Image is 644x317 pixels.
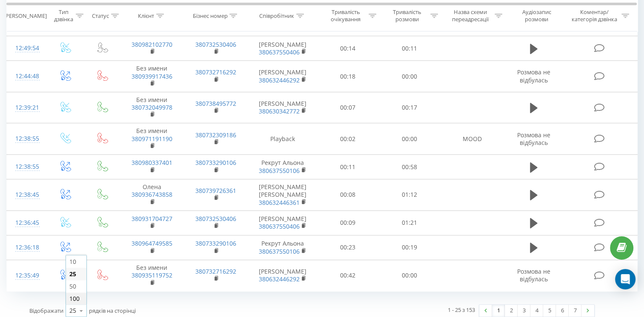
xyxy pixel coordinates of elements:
[195,158,236,167] a: 380733290106
[317,123,379,155] td: 00:02
[259,222,300,230] a: 380637550406
[378,123,440,155] td: 00:00
[517,267,550,283] span: Розмова не відбулась
[248,179,317,211] td: [PERSON_NAME] [PERSON_NAME]
[517,68,550,84] span: Розмова не відбулась
[317,260,379,292] td: 00:42
[69,270,76,278] span: 25
[120,123,184,155] td: Без имени
[15,215,37,231] div: 12:36:45
[378,235,440,260] td: 00:19
[530,305,543,317] a: 4
[15,68,37,85] div: 12:44:48
[248,210,317,235] td: [PERSON_NAME]
[138,12,154,20] div: Клієнт
[195,131,236,139] a: 380732309186
[512,9,561,23] div: Аудіозапис розмови
[517,131,550,147] span: Розмова не відбулась
[317,61,379,92] td: 00:18
[570,9,619,23] div: Коментар/категорія дзвінка
[248,155,317,179] td: Рекрут Альона
[448,9,492,23] div: Назва схеми переадресації
[120,179,184,211] td: Олена
[317,36,379,61] td: 00:14
[120,260,184,292] td: Без имени
[378,260,440,292] td: 00:00
[120,61,184,92] td: Без имени
[440,123,504,155] td: MOOD
[132,215,172,223] a: 380931704727
[378,210,440,235] td: 01:21
[259,12,294,20] div: Співробітник
[132,190,172,198] a: 380936743858
[15,99,37,116] div: 12:39:21
[195,99,236,108] a: 380738495772
[259,167,300,175] a: 380637550106
[448,306,475,314] div: 1 - 25 з 153
[132,103,172,111] a: 380732049978
[192,12,227,20] div: Бізнес номер
[317,179,379,211] td: 00:08
[259,48,300,56] a: 380637550406
[195,40,236,48] a: 380732530406
[69,294,80,303] span: 100
[259,198,300,207] a: 380632446361
[132,40,172,48] a: 380982102770
[378,179,440,211] td: 01:12
[248,235,317,260] td: Рекрут Альона
[317,210,379,235] td: 00:09
[543,305,556,317] a: 5
[132,135,172,143] a: 380971191190
[120,92,184,123] td: Без имени
[15,187,37,203] div: 12:38:45
[317,155,379,179] td: 00:11
[69,282,76,290] span: 50
[54,9,74,23] div: Тип дзвінка
[132,158,172,167] a: 380980337401
[195,187,236,195] a: 380739726361
[259,76,300,84] a: 380632446292
[248,36,317,61] td: [PERSON_NAME]
[92,12,109,20] div: Статус
[4,12,47,20] div: [PERSON_NAME]
[195,267,236,275] a: 380732716292
[195,215,236,223] a: 380732530406
[29,307,63,314] span: Відображати
[15,239,37,256] div: 12:36:18
[386,9,428,23] div: Тривалість розмови
[317,92,379,123] td: 00:07
[325,9,367,23] div: Тривалість очікування
[259,275,300,283] a: 380632446292
[317,235,379,260] td: 00:23
[248,61,317,92] td: [PERSON_NAME]
[518,305,530,317] a: 3
[69,258,76,266] span: 10
[15,158,37,175] div: 12:38:55
[615,269,635,289] div: Open Intercom Messenger
[378,61,440,92] td: 00:00
[15,130,37,147] div: 12:38:55
[248,92,317,123] td: [PERSON_NAME]
[15,40,37,57] div: 12:49:54
[259,247,300,255] a: 380637550106
[378,155,440,179] td: 00:58
[132,239,172,247] a: 380964749585
[569,305,581,317] a: 7
[69,306,76,315] div: 25
[378,92,440,123] td: 00:17
[132,271,172,279] a: 380935119752
[195,239,236,247] a: 380733290106
[505,305,518,317] a: 2
[378,36,440,61] td: 00:11
[15,267,37,284] div: 12:35:49
[492,305,505,317] a: 1
[195,68,236,76] a: 380732716292
[556,305,569,317] a: 6
[132,72,172,80] a: 380939917436
[89,307,136,314] span: рядків на сторінці
[248,123,317,155] td: Playback
[259,107,300,115] a: 380630342772
[248,260,317,292] td: [PERSON_NAME]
